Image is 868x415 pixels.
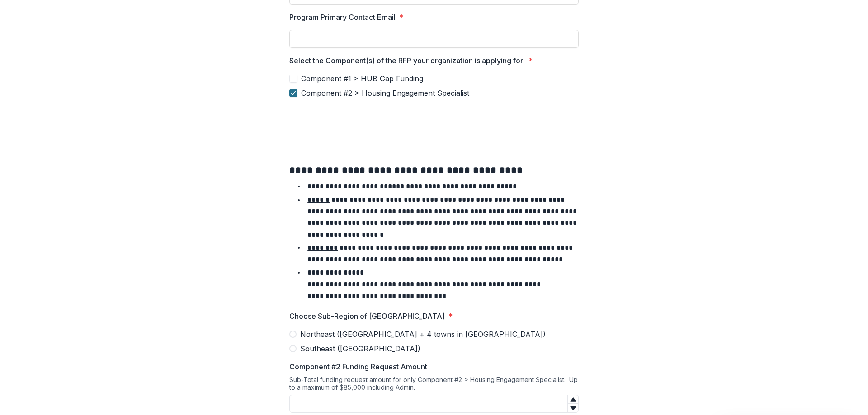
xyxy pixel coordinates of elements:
div: Sub-Total funding request amount for only Component #2 > Housing Engagement Specialist. Up to a m... [289,376,579,395]
p: Select the Component(s) of the RFP your organization is applying for: [289,55,525,66]
p: Component #2 Funding Request Amount [289,361,427,372]
span: Northeast ([GEOGRAPHIC_DATA] + 4 towns in [GEOGRAPHIC_DATA]) [300,329,546,340]
span: Component #2 > Housing Engagement Specialist [301,88,469,98]
span: Southeast ([GEOGRAPHIC_DATA]) [300,343,420,354]
p: Choose Sub-Region of [GEOGRAPHIC_DATA] [289,311,445,322]
span: Component #1 > HUB Gap Funding [301,73,423,84]
p: Program Primary Contact Email [289,12,396,23]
